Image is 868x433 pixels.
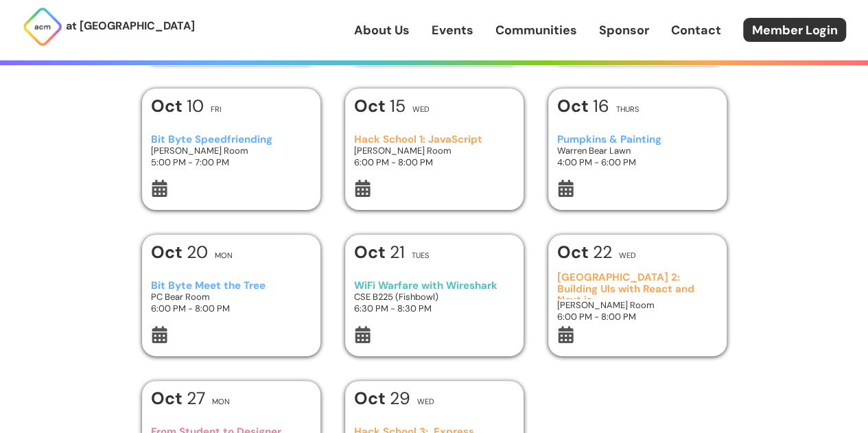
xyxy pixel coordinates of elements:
h1: 20 [151,244,208,261]
b: Oct [557,241,593,264]
h3: Hack School 1: JavaScript [354,134,514,145]
p: at [GEOGRAPHIC_DATA] [66,17,195,35]
h3: 6:30 PM - 8:30 PM [354,303,514,314]
h1: 22 [557,244,612,261]
h3: CSE B225 (Fishbowl) [354,291,514,303]
h2: Wed [412,106,430,113]
h3: Pumpkins & Painting [557,134,717,145]
b: Oct [557,95,593,117]
h3: 4:00 PM - 6:00 PM [557,156,717,168]
h2: Mon [212,398,230,406]
h3: 6:00 PM - 8:00 PM [354,156,514,168]
h2: Thurs [616,106,639,113]
h2: Tues [412,252,429,259]
h2: Wed [417,398,434,406]
h3: 6:00 PM - 8:00 PM [557,311,717,323]
h2: Mon [215,252,233,259]
a: Events [432,21,473,39]
a: at [GEOGRAPHIC_DATA] [22,6,195,47]
h1: 16 [557,97,609,115]
b: Oct [151,241,187,264]
b: Oct [151,387,187,410]
h2: Wed [619,252,636,259]
h3: 5:00 PM - 7:00 PM [151,156,311,168]
h3: [PERSON_NAME] Room [557,299,717,311]
h3: Bit Byte Meet the Tree [151,280,311,292]
h3: [GEOGRAPHIC_DATA] 2: Building UIs with React and Next.js [557,272,717,299]
b: Oct [354,241,390,264]
h1: 27 [151,390,205,407]
b: Oct [354,387,390,410]
b: Oct [354,95,390,117]
a: Sponsor [599,21,649,39]
h1: 29 [354,390,410,407]
h1: 10 [151,97,204,115]
h1: 21 [354,244,405,261]
a: Member Login [743,18,846,42]
b: Oct [151,95,187,117]
h3: [PERSON_NAME] Room [151,145,311,156]
h3: PC Bear Room [151,291,311,303]
h1: 15 [354,97,406,115]
img: ACM Logo [22,6,63,47]
h3: Warren Bear Lawn [557,145,717,156]
h3: Bit Byte Speedfriending [151,134,311,145]
a: About Us [354,21,410,39]
h2: Fri [211,106,222,113]
a: Communities [495,21,577,39]
a: Contact [671,21,721,39]
h3: [PERSON_NAME] Room [354,145,514,156]
h3: 6:00 PM - 8:00 PM [151,303,311,314]
h3: WiFi Warfare with Wireshark [354,280,514,292]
